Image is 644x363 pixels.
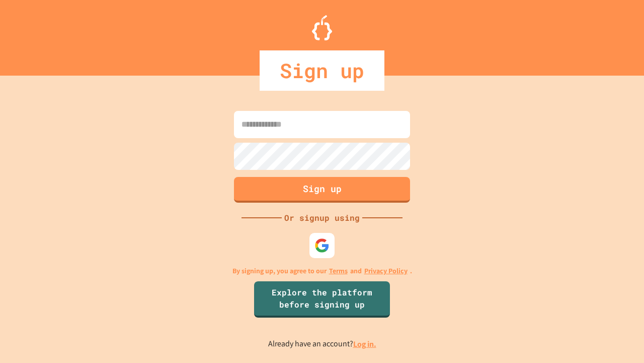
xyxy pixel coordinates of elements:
[364,266,408,276] a: Privacy Policy
[312,15,332,40] img: Logo.svg
[260,50,384,91] div: Sign up
[232,266,412,276] p: By signing up, you agree to our and .
[353,339,376,349] a: Log in.
[314,238,330,253] img: google-icon.svg
[268,338,376,350] p: Already have an account?
[282,212,362,224] div: Or signup using
[329,266,348,276] a: Terms
[254,281,390,318] a: Explore the platform before signing up
[234,177,410,203] button: Sign up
